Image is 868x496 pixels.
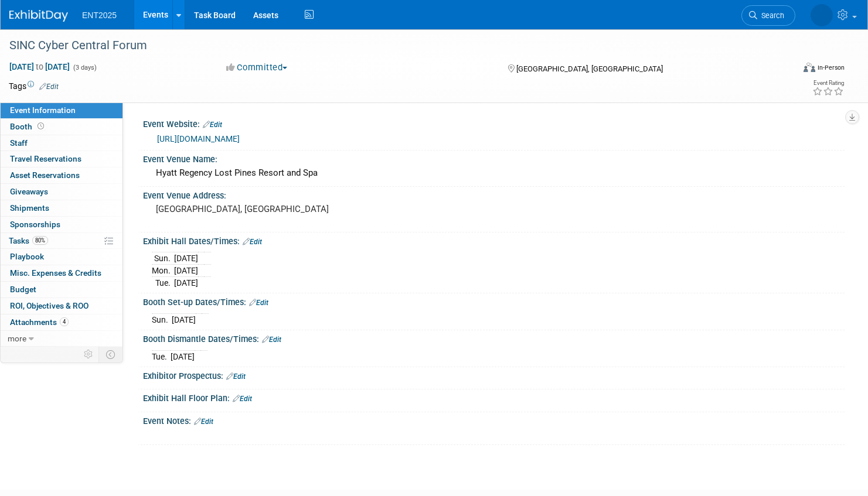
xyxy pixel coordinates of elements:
[152,350,171,362] td: Tue.
[10,268,101,278] span: Misc. Expenses & Credits
[10,301,88,310] span: ROI, Objectives & ROO
[10,285,36,294] span: Budget
[10,170,80,180] span: Asset Reservations
[811,4,833,26] img: Rose Bodin
[157,134,240,143] a: [URL][DOMAIN_NAME]
[9,236,48,245] span: Tasks
[10,317,69,327] span: Attachments
[152,277,174,289] td: Tue.
[10,105,76,115] span: Event Information
[10,138,28,148] span: Staff
[1,102,122,118] a: Event Information
[152,313,172,326] td: Sun.
[262,336,281,344] a: Edit
[10,252,44,261] span: Playbook
[222,61,292,74] button: Committed
[1,119,122,135] a: Booth
[39,83,59,91] a: Edit
[1,265,122,281] a: Misc. Expenses & Credits
[143,330,845,346] div: Booth Dismantle Dates/Times:
[172,313,196,326] td: [DATE]
[152,252,174,265] td: Sun.
[1,233,122,249] a: Tasks80%
[35,122,46,131] span: Booth not reserved yet
[249,299,268,307] a: Edit
[32,236,48,245] span: 80%
[156,204,423,214] pre: [GEOGRAPHIC_DATA], [GEOGRAPHIC_DATA]
[1,167,122,183] a: Asset Reservations
[1,249,122,265] a: Playbook
[10,203,49,213] span: Shipments
[143,389,845,405] div: Exhibit Hall Floor Plan:
[757,11,784,20] span: Search
[72,64,97,71] span: (3 days)
[152,164,836,182] div: Hyatt Regency Lost Pines Resort and Spa
[174,277,198,289] td: [DATE]
[226,372,246,381] a: Edit
[1,282,122,297] a: Budget
[174,252,198,265] td: [DATE]
[99,347,123,362] td: Toggle Event Tabs
[143,187,845,201] div: Event Venue Address:
[82,11,117,20] span: ENT2025
[817,63,845,72] div: In-Person
[34,62,45,71] span: to
[8,334,26,343] span: more
[720,61,845,78] div: Event Format
[1,217,122,232] a: Sponsorships
[143,412,845,427] div: Event Notes:
[10,122,46,131] span: Booth
[10,154,81,163] span: Travel Reservations
[79,347,99,362] td: Personalize Event Tab Strip
[1,151,122,167] a: Travel Reservations
[9,80,59,92] td: Tags
[1,184,122,200] a: Giveaways
[5,35,774,56] div: SINC Cyber Central Forum
[143,232,845,248] div: Exhibit Hall Dates/Times:
[143,115,845,131] div: Event Website:
[60,317,69,326] span: 4
[243,238,262,246] a: Edit
[143,150,845,165] div: Event Venue Name:
[10,187,48,196] span: Giveaways
[143,367,845,382] div: Exhibitor Prospectus:
[1,135,122,151] a: Staff
[203,121,222,129] a: Edit
[1,314,122,330] a: Attachments4
[1,331,122,347] a: more
[174,265,198,277] td: [DATE]
[152,265,174,277] td: Mon.
[194,418,213,426] a: Edit
[9,61,70,72] span: [DATE] [DATE]
[9,10,68,22] img: ExhibitDay
[804,63,815,72] img: Format-Inperson.png
[1,200,122,216] a: Shipments
[1,298,122,314] a: ROI, Objectives & ROO
[10,220,60,229] span: Sponsorships
[171,350,195,362] td: [DATE]
[233,395,252,403] a: Edit
[516,64,663,73] span: [GEOGRAPHIC_DATA], [GEOGRAPHIC_DATA]
[741,5,795,26] a: Search
[143,293,845,309] div: Booth Set-up Dates/Times:
[812,80,844,86] div: Event Rating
